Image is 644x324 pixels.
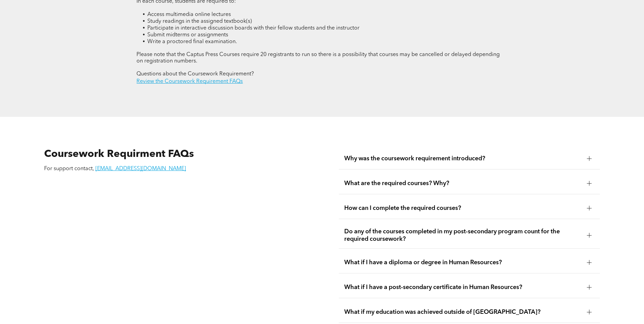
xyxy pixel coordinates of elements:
[147,32,228,38] span: Submit midterms or assignments
[136,52,500,64] span: Please note that the Captus Press Courses require 20 registrants to run so there is a possibility...
[147,25,360,31] span: Participate in interactive discussion boards with their fellow students and the instructor
[44,166,94,172] span: For support contact,
[147,39,237,44] span: Write a proctored final examination.
[344,155,582,162] span: Why was the coursework requirement introduced?
[95,166,186,172] a: [EMAIL_ADDRESS][DOMAIN_NAME]
[344,180,582,187] span: What are the required courses? Why?
[147,19,252,24] span: Study readings in the assigned textbook(s)
[344,228,582,243] span: Do any of the courses completed in my post-secondary program count for the required coursework?
[344,204,582,212] span: How can I complete the required courses?
[344,284,582,291] span: What if I have a post-secondary certificate in Human Resources?
[147,12,231,17] span: Access multimedia online lectures
[44,149,194,159] span: Coursework Requirment FAQs
[344,308,582,316] span: What if my education was achieved outside of [GEOGRAPHIC_DATA]?
[344,259,582,266] span: What if I have a diploma or degree in Human Resources?
[136,71,254,77] span: Questions about the Coursework Requirement?
[136,79,243,84] a: Review the Coursework Requirement FAQs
